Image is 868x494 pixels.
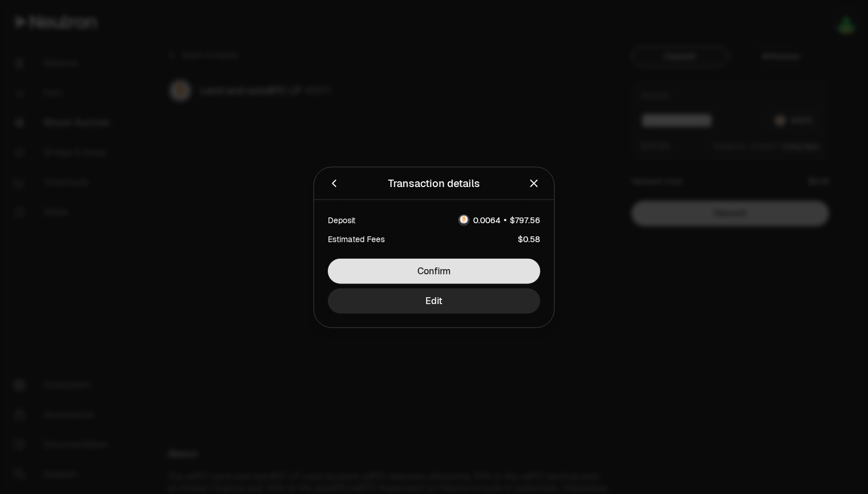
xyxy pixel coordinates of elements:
[388,175,480,191] div: Transaction details
[459,215,468,224] img: WBTC Logo
[328,214,355,225] div: Deposit
[328,258,540,283] button: Confirm
[328,233,385,244] div: Estimated Fees
[328,288,540,313] button: Edit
